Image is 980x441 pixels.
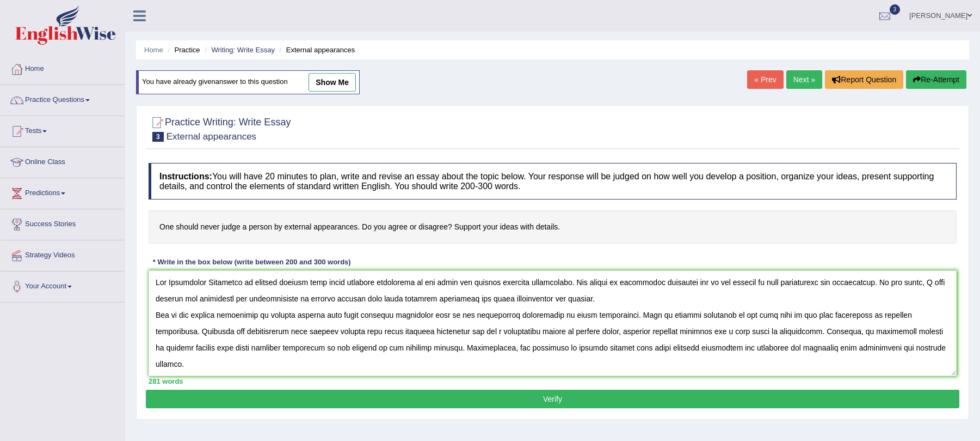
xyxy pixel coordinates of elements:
[786,70,822,89] a: Next »
[309,73,356,92] a: show me
[149,257,355,268] div: * Write in the box below (write between 200 and 300 words)
[136,70,360,94] div: You have already given answer to this question
[1,54,125,81] a: Home
[152,132,164,142] span: 3
[747,70,783,89] a: « Prev
[149,163,957,200] h4: You will have 20 minutes to plan, write and revise an essay about the topic below. Your response ...
[1,147,125,174] a: Online Class
[144,46,163,54] a: Home
[1,240,125,268] a: Strategy Videos
[1,178,125,206] a: Predictions
[146,390,959,408] button: Verify
[149,114,291,142] h2: Practice Writing: Write Essay
[211,46,275,54] a: Writing: Write Essay
[1,271,125,299] a: Your Account
[159,172,212,181] b: Instructions:
[149,376,957,386] div: 281 words
[906,70,966,89] button: Re-Attempt
[825,70,903,89] button: Report Question
[1,116,125,143] a: Tests
[149,210,957,244] h4: One should never judge a person by external appearances. Do you agree or disagree? Support your i...
[277,45,355,55] li: External appearances
[167,131,256,142] small: External appearances
[890,4,901,15] span: 3
[1,85,125,112] a: Practice Questions
[165,45,200,55] li: Practice
[1,209,125,237] a: Success Stories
